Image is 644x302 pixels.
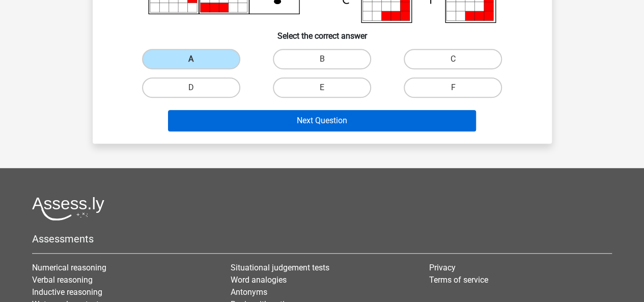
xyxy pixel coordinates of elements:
[231,275,287,285] a: Word analogies
[32,197,104,221] img: Assessly logo
[109,23,536,41] h6: Select the correct answer
[273,49,371,69] label: B
[404,77,502,98] label: F
[142,77,240,98] label: D
[32,275,93,285] a: Verbal reasoning
[273,77,371,98] label: E
[142,49,240,69] label: A
[429,275,488,285] a: Terms of service
[32,287,102,297] a: Inductive reasoning
[429,263,455,272] a: Privacy
[32,263,106,272] a: Numerical reasoning
[32,233,612,245] h5: Assessments
[231,287,267,297] a: Antonyms
[168,110,476,131] button: Next Question
[231,263,329,272] a: Situational judgement tests
[404,49,502,69] label: C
